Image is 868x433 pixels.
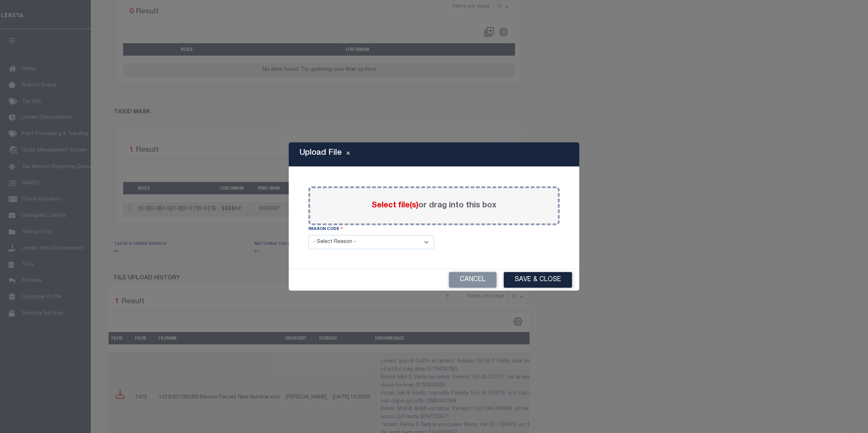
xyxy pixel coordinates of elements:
button: Cancel [449,272,496,288]
label: or drag into this box [372,200,496,212]
button: Close [342,150,354,159]
label: Reason Code [308,226,343,232]
h5: Upload File [300,148,342,158]
button: Save & Close [504,272,572,288]
span: Select file(s) [372,202,418,210]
